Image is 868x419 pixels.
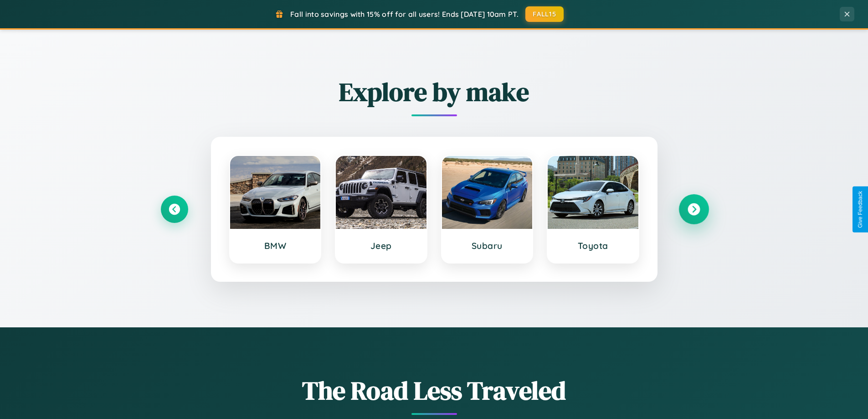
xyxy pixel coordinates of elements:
[857,191,863,228] div: Give Feedback
[161,373,708,408] h1: The Road Less Traveled
[239,240,312,251] h3: BMW
[451,240,524,251] h3: Subaru
[557,240,629,251] h3: Toyota
[290,10,519,19] span: Fall into savings with 15% off for all users! Ends [DATE] 10am PT.
[525,6,564,22] button: FALL15
[161,74,708,109] h2: Explore by make
[345,240,417,251] h3: Jeep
